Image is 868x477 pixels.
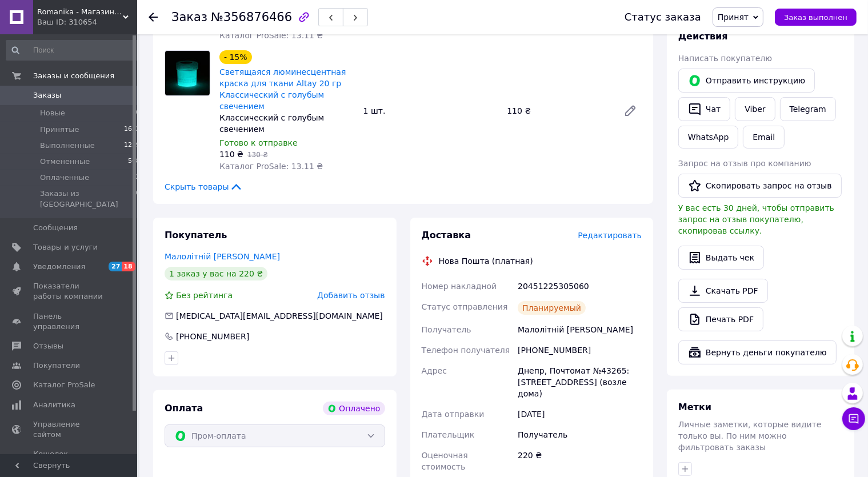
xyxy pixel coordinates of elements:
span: Номер накладной [422,282,497,291]
span: Личные заметки, которые видите только вы. По ним можно фильтровать заказы [678,420,822,452]
span: 110 ₴ [219,150,243,159]
div: Оплачено [323,402,385,415]
a: Редактировать [619,99,642,122]
span: Редактировать [578,231,642,240]
span: Отзывы [33,341,63,351]
span: Оценочная стоимость [422,451,468,471]
span: 27 [109,262,122,271]
span: 1632 [124,125,140,135]
div: Получатель [515,424,644,445]
div: 110 ₴ [502,103,614,119]
a: Малолітній [PERSON_NAME] [165,252,280,261]
span: Статус отправления [422,302,508,311]
span: Каталог ProSale: 13.11 ₴ [219,162,323,171]
span: Уведомления [33,262,85,272]
span: Заказ выполнен [784,13,847,22]
span: Метки [678,402,711,412]
span: Управление сайтом [33,419,106,440]
span: Добавить отзыв [317,291,385,300]
a: Светящаяся люминесцентная краска для ткани Altay 20 гр Классический с голубым свечением [219,67,346,111]
span: Показатели работы компании [33,281,106,302]
button: Вернуть деньги покупателю [678,340,837,364]
span: 0 [136,108,140,118]
span: Готово к отправке [219,138,298,147]
div: Вернуться назад [149,11,158,23]
div: Ваш ID: 310654 [37,17,137,27]
span: Принят [718,13,749,22]
span: Отмененные [40,157,90,167]
a: Скачать PDF [678,279,768,303]
button: Чат [678,97,730,121]
span: Заказы и сообщения [33,71,114,81]
div: Классический с голубым свечением [219,112,354,135]
button: Скопировать запрос на отзыв [678,174,842,198]
span: У вас есть 30 дней, чтобы отправить запрос на отзыв покупателю, скопировав ссылку. [678,203,834,235]
span: Принятые [40,125,79,135]
a: Viber [735,97,775,121]
a: Печать PDF [678,307,763,331]
span: Действия [678,31,728,42]
span: [MEDICAL_DATA][EMAIL_ADDRESS][DOMAIN_NAME] [176,311,383,320]
span: Написать покупателю [678,54,772,63]
div: 1 шт. [359,103,503,119]
span: Оплата [165,403,203,414]
button: Заказ выполнен [775,9,857,26]
span: Каталог ProSale: 13.11 ₴ [219,31,323,40]
div: [DATE] [515,404,644,424]
span: Заказы из [GEOGRAPHIC_DATA] [40,189,136,209]
span: Дата отправки [422,410,485,419]
span: Покупатели [33,360,80,371]
span: Скрыть товары [165,181,243,193]
div: Малолітній [PERSON_NAME] [515,319,644,340]
span: Сообщения [33,223,78,233]
span: Оплаченные [40,173,89,183]
span: Покупатель [165,230,227,240]
div: Днепр, Почтомат №43265: [STREET_ADDRESS] (возле дома) [515,360,644,404]
a: Telegram [780,97,836,121]
span: Кошелек компании [33,449,106,470]
a: WhatsApp [678,126,738,149]
span: Заказы [33,90,61,101]
span: 568 [128,157,140,167]
span: Панель управления [33,311,106,332]
div: [PHONE_NUMBER] [515,340,644,360]
span: Аналитика [33,400,75,410]
div: Планируемый [518,301,586,315]
span: Новые [40,108,65,118]
span: Плательщик [422,430,475,439]
img: Светящаяся люминесцентная краска для ткани Altay 20 гр Классический с голубым свечением [165,51,210,95]
span: Romanika - Магазин люмiнiсцентних фарб та матерiалiв [37,7,123,17]
span: Телефон получателя [422,346,510,355]
span: Адрес [422,366,447,375]
span: 1239 [124,141,140,151]
span: 130 ₴ [247,151,268,159]
button: Чат с покупателем [842,407,865,430]
div: 1 заказ у вас на 220 ₴ [165,267,267,280]
span: Товары и услуги [33,242,98,252]
span: Каталог ProSale [33,380,95,390]
span: 18 [122,262,135,271]
div: Статус заказа [625,11,701,23]
span: 2 [136,173,140,183]
span: Получатель [422,325,471,334]
div: 20451225305060 [515,276,644,296]
span: Запрос на отзыв про компанию [678,159,811,168]
span: №356876466 [211,10,292,24]
button: Отправить инструкцию [678,69,815,93]
span: Заказ [171,10,207,24]
span: Без рейтинга [176,291,233,300]
div: - 15% [219,50,252,64]
div: [PHONE_NUMBER] [175,331,250,342]
div: 220 ₴ [515,445,644,477]
span: Выполненные [40,141,95,151]
span: Доставка [422,230,471,240]
div: Нова Пошта (платная) [436,255,536,267]
input: Поиск [6,40,141,61]
button: Email [743,126,785,149]
button: Выдать чек [678,246,764,270]
span: 0 [136,189,140,209]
